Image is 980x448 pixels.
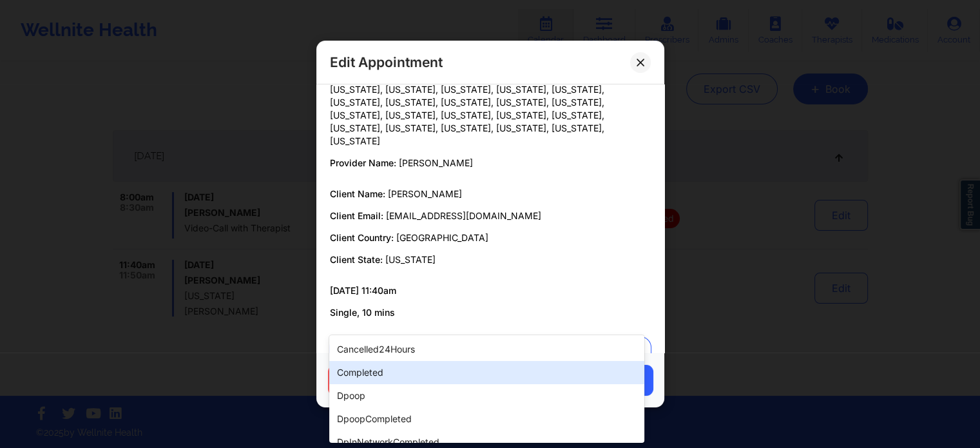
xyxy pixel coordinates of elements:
[396,232,488,243] span: [GEOGRAPHIC_DATA]
[330,54,443,71] h2: Edit Appointment
[330,209,651,222] p: Client Email:
[388,188,462,199] span: [PERSON_NAME]
[329,384,644,407] div: dpoop
[329,361,644,384] div: completed
[330,306,651,319] p: Single, 10 mins
[327,365,461,396] button: Cancel Appointment
[386,210,541,221] span: [EMAIL_ADDRESS][DOMAIN_NAME]
[329,338,644,361] div: cancelled24Hours
[330,188,651,200] p: Client Name:
[399,157,473,168] span: [PERSON_NAME]
[330,157,651,170] p: Provider Name:
[330,284,651,297] p: [DATE] 11:40am
[330,253,651,266] p: Client State:
[330,231,651,244] p: Client Country:
[329,407,644,431] div: dpoopCompleted
[385,254,436,265] span: [US_STATE]
[548,365,653,396] button: Save Changes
